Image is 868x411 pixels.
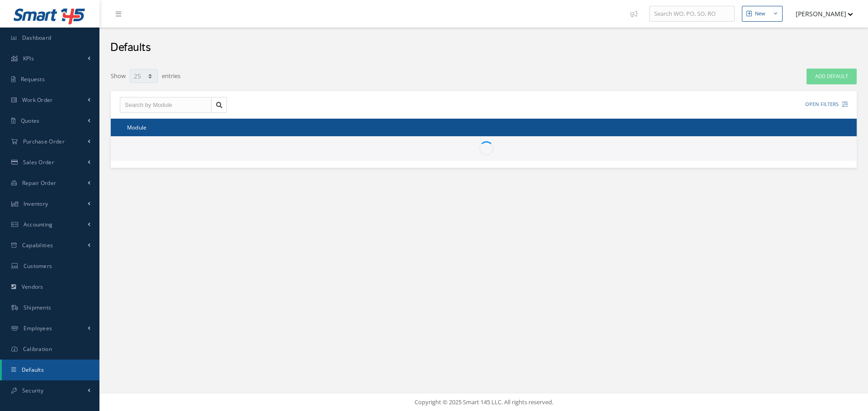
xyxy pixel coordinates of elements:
[22,366,44,374] span: Defaults
[24,200,48,208] span: Inventory
[755,10,765,18] div: New
[2,360,99,380] a: Defaults
[24,324,52,332] span: Employees
[742,6,783,22] button: New
[111,68,126,81] label: Show
[22,34,52,42] span: Dashboard
[22,96,53,104] span: Work Order
[22,283,43,291] span: Vendors
[108,398,859,407] div: Copyright © 2025 Smart 145 LLC. All rights reserved.
[787,5,853,23] button: [PERSON_NAME]
[23,345,52,353] span: Calibration
[807,69,857,84] a: ADD DEFAULT
[22,179,57,187] span: Repair Order
[24,221,53,228] span: Accounting
[23,158,54,166] span: Sales Order
[24,304,52,311] span: Shipments
[23,55,34,62] span: KPIs
[120,97,212,113] input: Search by Module
[21,75,45,83] span: Requests
[162,68,180,81] label: entries
[22,387,43,394] span: Security
[649,6,735,22] input: Search WO, PO, SO, RO
[23,138,65,145] span: Purchase Order
[22,241,53,249] span: Capabilities
[110,41,151,55] h2: Defaults
[21,117,40,125] span: Quotes
[24,262,52,270] span: Customers
[127,123,146,131] span: Module
[797,97,848,112] button: Open Filters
